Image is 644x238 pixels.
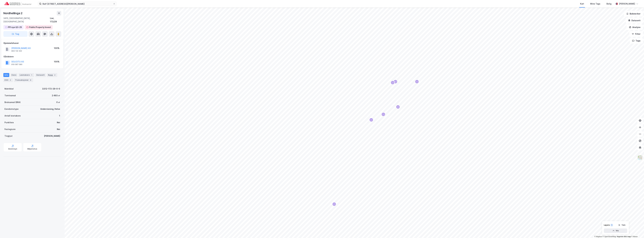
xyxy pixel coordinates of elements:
[616,223,627,227] button: Tøm
[8,148,17,150] div: Geoinnsyn
[53,74,56,76] div: 2
[604,228,627,233] button: Vis
[4,121,14,124] div: Punktleie
[607,2,611,5] div: Bolig
[56,101,60,104] div: 0 ㎡
[3,17,50,23] div: 3410, [GEOGRAPHIC_DATA], [GEOGRAPHIC_DATA]
[626,18,643,23] button: Datasett
[391,81,395,85] div: Map marker
[393,80,398,84] div: Map marker
[627,24,643,30] button: Analyse
[396,105,400,109] div: Map marker
[604,224,610,226] div: Layers
[4,114,21,117] div: Antall leietakere
[590,2,600,5] div: Mine Tags
[3,11,23,15] div: Nordhellinga 2
[4,41,61,45] div: Hjemmelshaver
[4,101,21,104] div: Bruksareal (BRA)
[54,60,59,63] div: 100%
[415,80,419,84] div: Map marker
[30,74,33,76] div: 1
[4,87,14,90] div: Matrikkel
[27,148,37,150] div: Miljøstatus
[29,79,32,81] div: 9
[57,128,60,131] div: Nei
[580,2,584,5] div: Kart
[11,63,22,66] div: 919 087 080
[44,134,60,138] div: [PERSON_NAME]
[57,121,60,124] div: Nei
[637,155,643,160] img: Z
[381,112,385,116] div: Map marker
[4,134,12,138] div: Tinglyst
[619,2,635,5] div: [PERSON_NAME]
[29,26,51,29] div: Public Property Invest
[610,224,613,226] div: 1
[617,236,631,238] a: Improve this map
[630,225,644,238] iframe: Chat Widget
[54,47,59,50] div: 100%
[629,31,643,37] button: Filter
[630,225,644,238] div: Kontrollprogram for chat
[4,94,16,97] div: Tomteareal
[19,73,34,77] div: Leietakere
[35,73,46,77] div: Datasett
[4,55,61,58] div: Gårdeiere
[630,38,643,44] button: Tags
[603,236,616,238] a: OpenStreetMap
[42,87,60,90] div: 3312-172-29-0-0
[594,236,602,238] a: Mapbox
[3,78,13,82] div: ESG
[40,107,60,111] div: Undervisning, Helse
[624,11,643,17] button: Bokmerker
[47,73,57,77] div: Bygg
[3,31,28,37] button: Tag
[4,107,19,111] div: Eiendomstype
[59,114,60,117] div: 1
[332,202,336,206] div: Map marker
[52,94,60,97] div: 2 493 ㎡
[14,78,33,82] div: Transaksjoner
[4,128,15,131] div: Festegrunn
[11,50,22,52] div: 993 132 322
[3,73,9,77] div: Info
[50,17,61,23] div: Lier, 172/29
[8,26,22,29] div: PPI nye Q3-25
[41,2,113,6] input: Søk på adresse, matrikkel, gårdeiere, leietakere eller personer
[10,73,17,77] div: Eiere
[369,118,373,122] div: Map marker
[9,79,12,81] div: 2
[4,2,31,6] img: cushman-wakefield-realkapital-logo.202ea83816669bd177139c58696a8fa1.svg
